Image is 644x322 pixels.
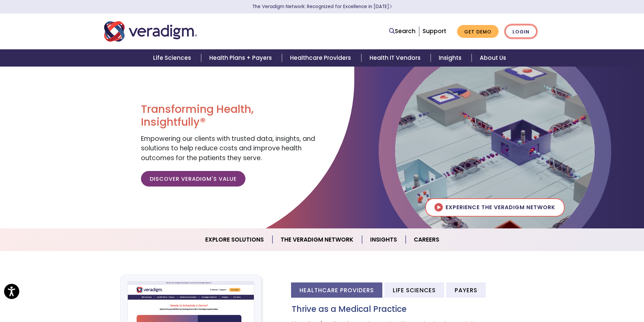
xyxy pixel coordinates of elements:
a: Careers [406,231,447,248]
a: Get Demo [457,25,499,38]
a: The Veradigm Network [272,231,362,248]
span: Learn More [389,3,392,10]
a: The Veradigm Network: Recognized for Excellence in [DATE]Learn More [252,3,392,10]
a: Support [423,27,446,35]
li: Healthcare Providers [291,282,382,298]
a: Health IT Vendors [361,49,431,67]
a: Life Sciences [145,49,201,67]
a: Health Plans + Payers [201,49,282,67]
a: About Us [472,49,514,67]
a: Login [505,25,537,39]
a: Discover Veradigm's Value [141,171,245,187]
h3: Thrive as a Medical Practice [292,304,540,314]
a: Insights [362,231,406,248]
span: Empowering our clients with trusted data, insights, and solutions to help reduce costs and improv... [141,134,315,163]
a: Explore Solutions [197,231,272,248]
a: Insights [431,49,472,67]
li: Life Sciences [384,282,444,298]
a: Search [389,27,415,36]
a: Healthcare Providers [282,49,361,67]
li: Payers [446,282,486,298]
h1: Transforming Health, Insightfully® [141,103,317,129]
img: Veradigm logo [104,20,197,43]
